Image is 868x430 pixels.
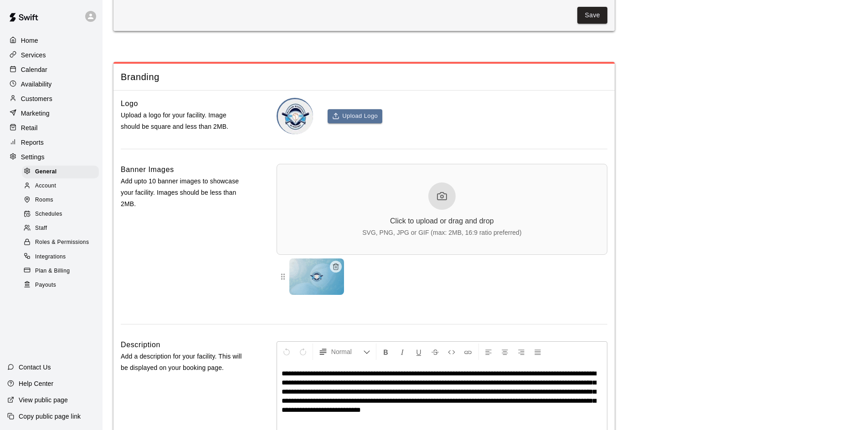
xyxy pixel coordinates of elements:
p: Add a description for your facility. This will be displayed on your booking page. [121,351,247,374]
div: SVG, PNG, JPG or GIF (max: 2MB, 16:9 ratio preferred) [362,229,521,236]
span: Normal [331,347,363,356]
p: Settings [21,152,45,162]
a: Payouts [22,278,103,292]
button: Insert Link [460,344,476,360]
a: Settings [7,150,95,164]
a: Marketing [7,106,95,120]
a: Roles & Permissions [22,236,103,250]
a: Reports [7,136,95,149]
button: Left Align [481,344,496,360]
p: Services [21,51,46,60]
span: Staff [35,224,47,233]
a: Plan & Billing [22,264,103,278]
div: Roles & Permissions [22,236,99,249]
span: Rooms [35,196,53,205]
a: Calendar [7,63,95,76]
button: Redo [295,344,311,360]
p: Help Center [19,379,53,388]
div: Staff [22,222,99,235]
p: Copy public page link [19,412,81,421]
a: Services [7,48,95,62]
a: Retail [7,121,95,135]
a: Staff [22,222,103,236]
button: Format Italics [395,344,410,360]
button: Format Bold [378,344,394,360]
span: Schedules [35,210,62,219]
span: Account [35,182,56,191]
p: Add upto 10 banner images to showcase your facility. Images should be less than 2MB. [121,176,247,210]
a: Account [22,179,103,193]
p: Calendar [21,65,47,74]
a: Customers [7,92,95,106]
h6: Description [121,339,160,351]
a: Schedules [22,207,103,222]
button: Save [577,7,607,24]
p: Availability [21,80,52,89]
button: Center Align [497,344,513,360]
span: Payouts [35,281,56,290]
div: Schedules [22,208,99,221]
p: Contact Us [19,363,51,372]
a: Rooms [22,193,103,207]
div: General [22,166,99,178]
div: Rooms [22,194,99,207]
button: Insert Code [444,344,459,360]
a: Integrations [22,250,103,264]
h6: Banner Images [121,164,174,176]
p: Marketing [21,109,50,118]
span: General [35,167,57,177]
a: Availability [7,77,95,91]
span: Plan & Billing [35,267,70,276]
a: General [22,165,103,179]
button: Formatting Options [315,344,374,360]
button: Format Underline [411,344,426,360]
img: Banner 1 [289,258,344,295]
span: Branding [121,71,607,83]
span: Integrations [35,253,66,262]
div: Integrations [22,251,99,263]
img: Waxhaw Woodshed logo [278,99,313,134]
button: Undo [279,344,294,360]
p: Home [21,36,38,45]
button: Upload Logo [328,109,382,123]
p: Upload a logo for your facility. Image should be square and less than 2MB. [121,110,247,132]
span: Roles & Permissions [35,238,89,247]
button: Right Align [514,344,529,360]
a: Home [7,34,95,47]
div: Payouts [22,279,99,292]
p: Reports [21,138,44,147]
p: Customers [21,94,52,103]
div: Account [22,180,99,192]
h6: Logo [121,98,138,110]
div: Click to upload or drag and drop [390,217,494,225]
button: Format Strikethrough [427,344,443,360]
p: Retail [21,123,38,132]
button: Justify Align [530,344,545,360]
div: Plan & Billing [22,265,99,278]
p: View public page [19,395,68,405]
